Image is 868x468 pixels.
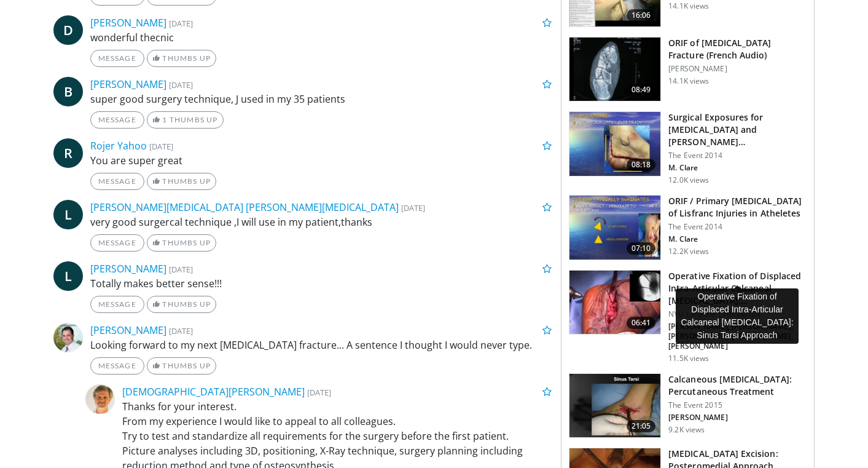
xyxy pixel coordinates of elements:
[668,413,807,422] p: [PERSON_NAME]
[162,115,167,124] span: 1
[90,296,144,313] a: Message
[90,92,552,106] p: super good surgery technique, J used in my 35 patients
[90,77,166,91] a: [PERSON_NAME]
[53,323,83,352] img: Avatar
[90,173,144,190] a: Message
[90,215,552,229] p: very good surgercal technique ,I will use in my patient,thanks
[147,173,216,190] a: Thumbs Up
[90,139,147,153] a: Rojer Yahoo
[569,112,660,176] img: 5SPjETdNCPS-ZANX4xMDoxOmtxOwKG7D.150x105_q85_crop-smart_upscale.jpg
[147,357,216,375] a: Thumbs Up
[668,195,807,220] h3: ORIF / Primary [MEDICAL_DATA] of Lisfranc Injuries in Atheletes
[627,9,656,22] span: 16:06
[668,270,807,307] h3: Operative Fixation of Displaced Intra-Articular Calcaneal [MEDICAL_DATA]:…
[53,261,83,291] a: L
[668,151,807,161] p: The Event 2014
[307,387,331,398] small: [DATE]
[90,50,144,67] a: Message
[53,138,83,168] a: R
[90,323,166,337] a: [PERSON_NAME]
[169,325,193,336] small: [DATE]
[668,76,709,86] p: 14.1K views
[627,242,656,255] span: 07:10
[569,271,660,335] img: 54b5def3-a771-4dd7-92d4-590e7fc0aa4d.150x105_q85_crop-smart_upscale.jpg
[668,373,807,398] h3: Calcaneous [MEDICAL_DATA]: Percutaneous Treatment
[569,111,807,185] a: 08:18 Surgical Exposures for [MEDICAL_DATA] and [PERSON_NAME] [MEDICAL_DATA] The Event 2014 M. Cl...
[668,111,807,148] h3: Surgical Exposures for [MEDICAL_DATA] and [PERSON_NAME] [MEDICAL_DATA]
[668,64,807,74] p: [PERSON_NAME]
[668,309,807,319] p: NYU Langone Orthopedics
[627,84,656,96] span: 08:49
[53,15,83,45] a: D
[149,141,173,152] small: [DATE]
[53,77,83,106] a: B
[668,322,807,351] p: [PERSON_NAME], [PERSON_NAME], [PERSON_NAME], [PERSON_NAME], [PERSON_NAME]
[401,202,425,213] small: [DATE]
[90,16,166,30] a: [PERSON_NAME]
[90,357,144,375] a: Message
[627,317,656,329] span: 06:41
[668,425,705,435] p: 9.2K views
[147,50,216,67] a: Thumbs Up
[627,420,656,432] span: 21:05
[147,111,224,129] a: 1 Thumbs Up
[668,247,709,256] p: 12.2K views
[668,222,807,232] p: The Event 2014
[569,373,807,438] a: 21:05 Calcaneous [MEDICAL_DATA]: Percutaneous Treatment The Event 2015 [PERSON_NAME] 9.2K views
[569,195,807,260] a: 07:10 ORIF / Primary [MEDICAL_DATA] of Lisfranc Injuries in Atheletes The Event 2014 M. Clare 12....
[53,200,83,229] a: L
[85,384,115,414] img: Avatar
[122,385,305,399] a: [DEMOGRAPHIC_DATA][PERSON_NAME]
[569,37,807,102] a: 08:49 ORIF of [MEDICAL_DATA] Fracture (French Audio) [PERSON_NAME] 14.1K views
[668,1,709,11] p: 14.1K views
[90,111,144,129] a: Message
[668,234,807,244] p: M. Clare
[668,37,807,61] h3: ORIF of [MEDICAL_DATA] Fracture (French Audio)
[627,159,656,171] span: 08:18
[668,400,807,410] p: The Event 2015
[668,163,807,173] p: M. Clare
[668,354,709,363] p: 11.5K views
[90,153,552,168] p: You are super great
[90,262,166,276] a: [PERSON_NAME]
[90,200,399,214] a: [PERSON_NAME][MEDICAL_DATA] [PERSON_NAME][MEDICAL_DATA]
[147,234,216,252] a: Thumbs Up
[569,196,660,260] img: 04a586da-fa4e-4ad2-b9fa-91610906b0d2.150x105_q85_crop-smart_upscale.jpg
[668,175,709,185] p: 12.0K views
[169,264,193,275] small: [DATE]
[569,270,807,363] a: 06:41 Operative Fixation of Displaced Intra-Articular Calcaneal [MEDICAL_DATA]:… NYU Langone Orth...
[90,276,552,291] p: Totally makes better sense!!!
[169,18,193,29] small: [DATE]
[569,374,660,438] img: 59feded9-e822-46d3-87b3-769a3eebfe15.150x105_q85_crop-smart_upscale.jpg
[147,296,216,313] a: Thumbs Up
[90,338,552,352] p: Looking forward to my next [MEDICAL_DATA] fracture... A sentence I thought I would never type.
[676,288,799,344] div: Operative Fixation of Displaced Intra-Articular Calcaneal [MEDICAL_DATA]: Sinus Tarsi Approach
[569,38,660,101] img: reduction_et_osteosynthese_des_fractures_thalamiques_du_calcaneum__internet_100008457_3.jpg.150x1...
[169,79,193,90] small: [DATE]
[90,30,552,45] p: wonderful thecnic
[90,234,144,252] a: Message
